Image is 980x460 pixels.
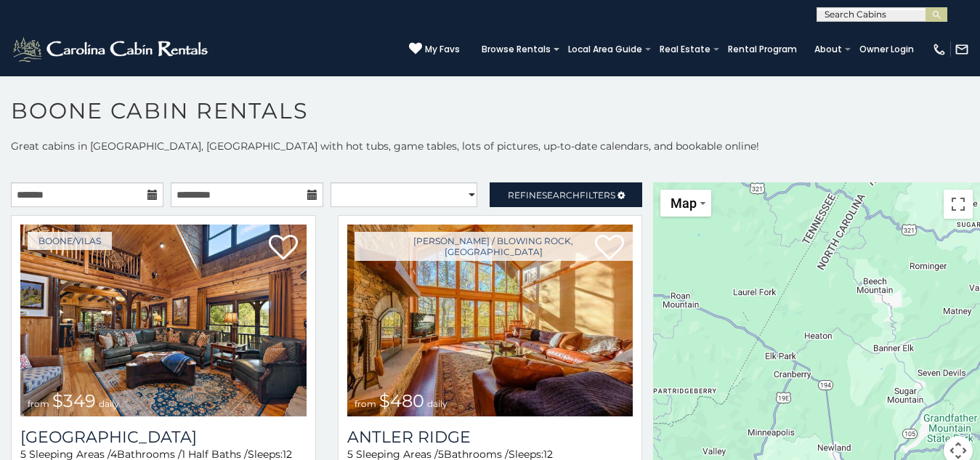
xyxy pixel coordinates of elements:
span: Map [671,195,697,211]
span: from [28,398,49,409]
a: Owner Login [852,39,921,60]
span: $349 [52,390,96,411]
h3: Diamond Creek Lodge [20,427,307,447]
button: Toggle fullscreen view [944,190,973,219]
a: About [807,39,849,60]
span: My Favs [425,43,460,56]
a: Local Area Guide [561,39,649,60]
a: Antler Ridge from $480 daily [347,225,633,416]
span: from [355,398,376,409]
button: Change map style [660,190,711,217]
img: phone-regular-white.png [932,42,947,57]
a: [GEOGRAPHIC_DATA] [20,427,307,447]
a: Add to favorites [269,233,298,264]
img: mail-regular-white.png [955,42,969,57]
img: White-1-2.png [11,35,212,64]
span: daily [427,398,448,409]
a: My Favs [409,42,460,57]
a: RefineSearchFilters [490,182,642,207]
span: Refine Filters [508,190,615,201]
a: [PERSON_NAME] / Blowing Rock, [GEOGRAPHIC_DATA] [355,232,633,261]
span: Search [542,190,580,201]
a: Rental Program [721,39,804,60]
a: Browse Rentals [474,39,558,60]
a: Antler Ridge [347,427,633,447]
img: Diamond Creek Lodge [20,225,307,416]
img: Antler Ridge [347,225,633,416]
a: Diamond Creek Lodge from $349 daily [20,225,307,416]
span: daily [99,398,119,409]
a: Boone/Vilas [28,232,112,250]
a: Real Estate [652,39,718,60]
span: $480 [379,390,424,411]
